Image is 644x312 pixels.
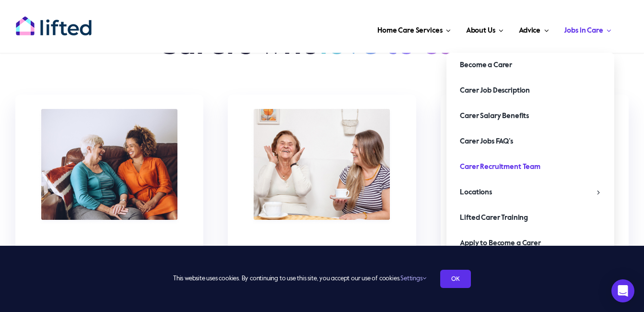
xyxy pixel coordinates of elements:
[37,107,182,226] img: Approved_chelsea and Gladys
[446,205,614,230] a: Lifted Carer Training
[446,231,614,256] a: Apply to Become a Carer
[466,23,495,38] span: About Us
[460,83,530,98] span: Carer Job Description
[400,276,426,282] a: Settings
[516,14,551,43] a: Advice
[375,14,454,43] a: Home Care Services
[460,58,512,73] span: Become a Carer
[463,14,506,43] a: About Us
[377,23,442,38] span: Home Care Services
[564,23,603,38] span: Jobs in Care
[446,104,614,129] a: Carer Salary Benefits
[249,107,394,226] img: Approved_Evelina and Elenor
[446,180,614,205] a: Locations
[446,78,614,103] a: Carer Job Description
[173,271,426,287] span: This website uses cookies. By continuing to use this site, you accept our use of cookies.
[446,155,614,180] a: Carer Recruitment Team
[460,185,492,200] span: Locations
[561,14,614,43] a: Jobs in Care
[446,129,614,154] a: Carer Jobs FAQ’s
[460,236,541,251] span: Apply to Become a Carer
[460,134,513,149] span: Carer Jobs FAQ’s
[440,270,471,288] a: OK
[519,23,540,38] span: Advice
[119,14,614,43] nav: Main Menu
[15,16,92,25] a: lifted-logo
[460,210,528,226] span: Lifted Carer Training
[460,108,529,124] span: Carer Salary Benefits
[446,53,614,78] a: Become a Carer
[460,159,540,175] span: Carer Recruitment Team
[611,279,634,302] div: Open Intercom Messenger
